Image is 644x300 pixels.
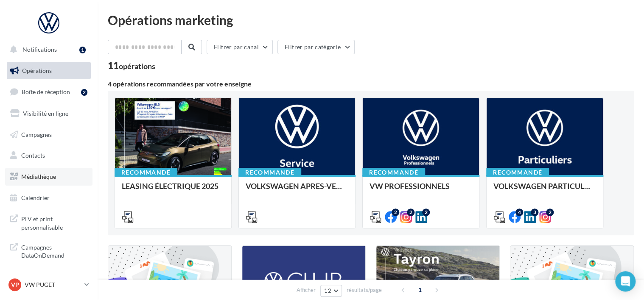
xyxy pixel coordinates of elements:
span: 12 [324,287,331,294]
button: Notifications 1 [5,41,89,58]
span: Afficher [297,286,316,294]
div: Recommandé [115,168,177,177]
div: 3 [531,208,538,216]
div: Open Intercom Messenger [615,271,636,292]
span: Calendrier [21,194,50,201]
div: opérations [119,62,155,70]
a: PLV et print personnalisable [5,210,92,235]
span: Notifications [22,46,57,53]
div: Recommandé [486,168,549,177]
a: Campagnes DataOnDemand [5,238,92,263]
a: Campagnes [5,126,92,144]
span: 1 [413,283,427,297]
button: Filtrer par canal [207,40,273,54]
div: LEASING ÉLECTRIQUE 2025 [122,182,224,199]
span: PLV et print personnalisable [21,213,87,231]
span: Contacts [21,152,45,159]
span: VP [11,281,19,289]
p: VW PUGET [25,281,81,289]
div: 2 [546,208,554,216]
a: Contacts [5,147,92,164]
a: VP VW PUGET [7,277,91,293]
button: 12 [320,285,342,297]
div: 4 opérations recommandées par votre enseigne [108,81,634,87]
span: résultats/page [347,286,382,294]
a: Calendrier [5,189,92,207]
a: Opérations [5,62,92,80]
div: 1 [79,47,86,53]
span: Médiathèque [21,173,56,180]
div: Recommandé [238,168,301,177]
div: Recommandé [362,168,425,177]
span: Campagnes [21,131,52,138]
div: 2 [81,89,87,96]
div: VOLKSWAGEN PARTICULIER [493,182,596,199]
div: 2 [392,208,399,216]
span: Campagnes DataOnDemand [21,242,87,260]
button: Filtrer par catégorie [277,40,355,54]
span: Boîte de réception [22,88,70,95]
div: VW PROFESSIONNELS [370,182,472,199]
a: Visibilité en ligne [5,105,92,122]
div: 2 [407,208,414,216]
span: Opérations [22,67,52,74]
span: Visibilité en ligne [23,110,68,117]
div: 2 [422,208,430,216]
a: Médiathèque [5,168,92,186]
div: 4 [515,208,523,216]
div: Opérations marketing [108,14,634,26]
div: 11 [108,61,155,70]
div: VOLKSWAGEN APRES-VENTE [246,182,348,199]
a: Boîte de réception2 [5,83,92,101]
